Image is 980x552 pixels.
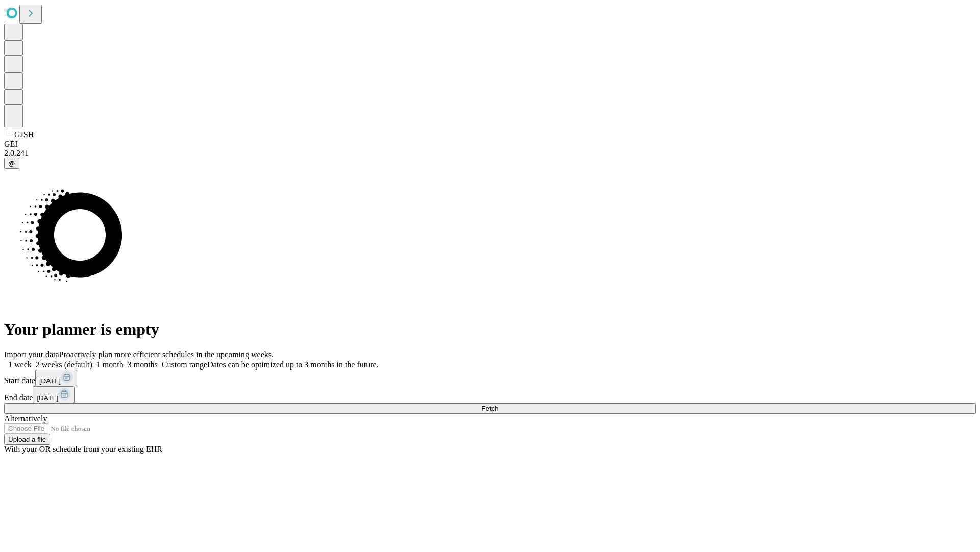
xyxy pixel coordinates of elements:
span: Fetch [481,405,498,412]
span: Import your data [4,350,59,359]
span: 1 week [8,360,32,369]
div: End date [4,386,976,403]
button: [DATE] [33,386,75,403]
span: Custom range [162,360,207,369]
span: 1 month [96,360,124,369]
button: Upload a file [4,434,50,445]
div: Start date [4,370,976,386]
div: 2.0.241 [4,149,976,158]
div: GEI [4,140,976,149]
span: With your OR schedule from your existing EHR [4,445,162,453]
button: @ [4,158,19,169]
span: 3 months [128,360,158,369]
span: Proactively plan more efficient schedules in the upcoming weeks. [59,350,274,359]
button: Fetch [4,403,976,414]
span: GJSH [14,130,34,139]
span: Alternatively [4,414,47,423]
h1: Your planner is empty [4,320,976,339]
span: 2 weeks (default) [36,360,92,369]
button: [DATE] [35,370,77,386]
span: Dates can be optimized up to 3 months in the future. [207,360,378,369]
span: [DATE] [39,377,61,385]
span: [DATE] [37,394,58,402]
span: @ [8,159,15,167]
